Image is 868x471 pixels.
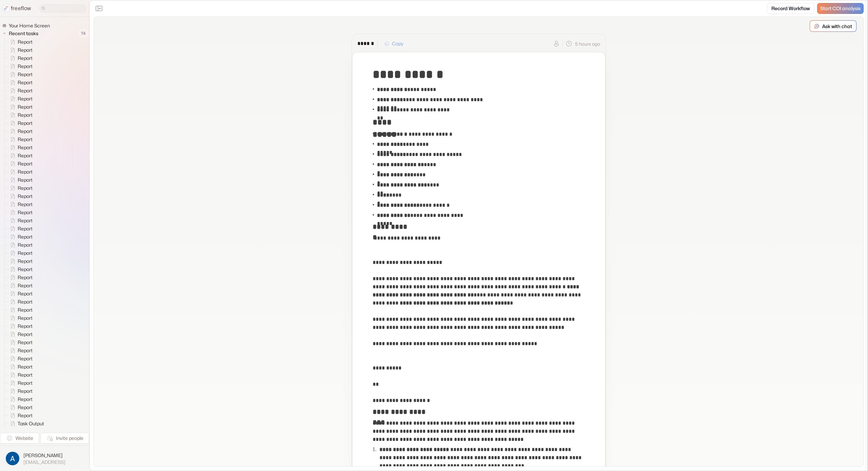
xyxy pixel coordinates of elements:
span: Report [16,315,35,321]
a: Report [5,314,35,322]
p: Ask with chat [822,23,852,30]
a: Report [5,233,35,241]
span: Report [16,209,35,216]
span: Report [16,55,35,62]
a: Report [5,135,35,143]
span: Report [16,242,35,248]
a: Report [5,143,35,152]
span: [EMAIL_ADDRESS] [23,459,65,465]
a: Report [5,355,35,363]
button: Close the sidebar [94,3,104,14]
a: Report [5,152,35,160]
span: Report [16,396,35,403]
span: Task Output [16,428,46,435]
a: Report [5,403,35,411]
a: Report [5,379,35,387]
a: Report [5,95,35,103]
a: Task Output [5,420,47,428]
span: Report [16,250,35,256]
a: Report [5,127,35,135]
a: Report [5,241,35,249]
a: Report [5,192,35,200]
span: Report [16,323,35,330]
span: Recent tasks [7,30,40,37]
a: Report [5,70,35,78]
a: Report [5,322,35,330]
a: Report [5,298,35,306]
a: Report [5,371,35,379]
a: Report [5,395,35,403]
a: Start COI analysis [817,3,864,14]
a: Task Output [5,428,47,436]
span: Report [16,95,35,102]
span: Report [16,355,35,362]
span: Report [16,160,35,167]
a: Report [5,257,35,265]
button: Invite people [40,433,89,444]
button: Copy [380,38,408,49]
a: Report [5,282,35,290]
span: Report [16,298,35,305]
a: Report [5,78,35,87]
a: Report [5,217,35,225]
span: Report [16,331,35,338]
a: Report [5,346,35,355]
a: Report [5,290,35,298]
a: Report [5,38,35,46]
span: Report [16,307,35,313]
span: Report [16,71,35,78]
span: Report [16,193,35,200]
span: Report [16,372,35,378]
span: Report [16,144,35,151]
span: Report [16,79,35,86]
span: Report [16,412,35,419]
span: Report [16,152,35,159]
a: Report [5,363,35,371]
span: Report [16,185,35,192]
a: Report [5,87,35,95]
span: Report [16,388,35,395]
a: Report [5,338,35,346]
span: Start COI analysis [820,6,861,12]
a: Report [5,249,35,257]
span: Report [16,233,35,240]
span: Report [16,363,35,370]
span: Report [16,177,35,183]
span: Report [16,347,35,354]
a: Report [5,306,35,314]
a: Record Workflow [767,3,814,14]
a: Report [5,103,35,111]
a: Report [5,225,35,233]
a: Report [5,119,35,127]
span: Report [16,87,35,94]
span: Report [16,63,35,70]
span: Report [16,404,35,411]
span: Report [16,104,35,110]
a: freeflow [3,4,31,13]
span: Report [16,380,35,386]
p: freeflow [11,4,31,13]
span: Report [16,274,35,281]
span: Report [16,112,35,118]
span: Report [16,47,35,53]
img: profile [6,452,19,465]
a: Report [5,200,35,208]
a: Report [5,273,35,282]
span: Report [16,136,35,143]
span: 74 [78,29,89,38]
a: Report [5,160,35,168]
a: Report [5,176,35,184]
span: Your Home Screen [7,22,52,29]
span: Report [16,169,35,175]
a: Report [5,208,35,217]
a: Your Home Screen [2,22,53,29]
button: Recent tasks [2,29,41,38]
a: Report [5,387,35,395]
span: [PERSON_NAME] [23,452,65,459]
span: Report [16,39,35,45]
span: Report [16,120,35,127]
span: Report [16,339,35,346]
span: Report [16,225,35,232]
a: Report [5,46,35,54]
a: Report [5,330,35,338]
